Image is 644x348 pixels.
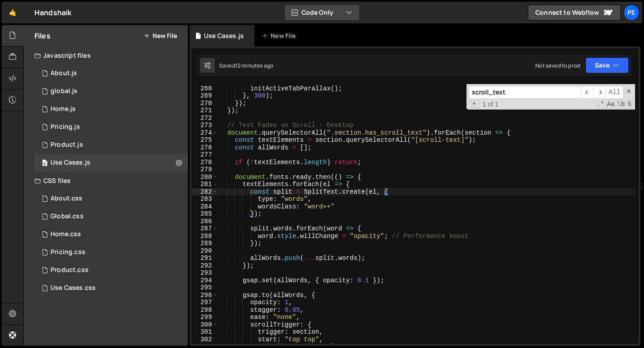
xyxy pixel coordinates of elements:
div: 290 [191,247,218,255]
a: 🤙 [2,2,24,23]
div: 16572/45431.css [34,243,188,261]
div: Use Cases.js [204,31,244,40]
div: 16572/45211.js [34,136,188,154]
div: 283 [191,195,218,203]
span: Alt-Enter [606,86,623,99]
span: 0 [42,160,47,167]
div: Home.js [51,105,76,113]
div: 273 [191,122,218,129]
div: 297 [191,299,218,306]
span: Toggle Replace mode [470,100,479,108]
div: 16572/45430.js [34,118,188,136]
input: Search for [469,86,581,99]
div: 301 [191,328,218,336]
div: 271 [191,107,218,115]
div: 16572/45061.js [34,82,188,100]
a: Connect to Webflow [528,4,621,21]
h2: Files [34,31,51,41]
span: RegExp Search [596,100,605,109]
div: Global.css [51,212,84,221]
div: 279 [191,166,218,174]
div: 299 [191,314,218,321]
div: 269 [191,92,218,100]
span: 1 of 1 [479,101,502,108]
div: 280 [191,174,218,181]
div: 287 [191,225,218,233]
div: 16572/45051.js [34,100,188,118]
div: 275 [191,136,218,144]
div: 296 [191,292,218,299]
span: ​ [593,86,606,99]
div: 278 [191,159,218,166]
span: ​ [581,86,593,99]
div: 282 [191,188,218,196]
div: 289 [191,240,218,247]
div: Product.js [51,141,83,149]
div: Handshaik [34,7,72,18]
div: CSS files [24,172,188,190]
span: Whole Word Search [616,100,626,109]
div: Javascript files [24,47,188,64]
div: 16572/45332.js [34,154,188,172]
div: 292 [191,262,218,270]
button: Save [585,57,629,73]
div: 277 [191,151,218,159]
span: Search In Selection [627,100,632,109]
a: Pe [623,4,640,21]
div: 16572/45333.css [34,279,188,297]
div: 293 [191,269,218,277]
div: 300 [191,321,218,329]
div: Use Cases.js [51,159,90,167]
div: Home.css [51,230,81,238]
div: Use Cases.css [51,284,96,292]
div: 286 [191,218,218,225]
div: 298 [191,306,218,314]
div: 12 minutes ago [235,62,273,69]
div: 16572/45487.css [34,190,188,208]
div: 284 [191,203,218,211]
div: 302 [191,336,218,344]
div: 288 [191,233,218,240]
div: About.js [51,69,77,77]
div: 268 [191,85,218,93]
button: New File [144,32,177,39]
div: 281 [191,181,218,188]
div: 294 [191,277,218,284]
div: Pricing.js [51,123,80,131]
button: Code Only [284,4,360,21]
div: global.js [51,87,77,95]
div: 16572/45056.css [34,225,188,243]
div: About.css [51,195,82,203]
div: 16572/45138.css [34,208,188,225]
div: 276 [191,144,218,152]
div: 16572/45330.css [34,261,188,279]
div: 295 [191,284,218,292]
div: 272 [191,115,218,122]
div: Product.css [51,266,89,274]
div: 16572/45486.js [34,64,188,82]
div: 274 [191,129,218,137]
div: Pricing.css [51,248,85,256]
div: 291 [191,255,218,262]
div: 285 [191,210,218,218]
div: 270 [191,100,218,107]
div: Not saved to prod [535,62,580,69]
span: CaseSensitive Search [606,100,615,109]
div: Saved [219,62,273,69]
div: New File [262,31,299,40]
